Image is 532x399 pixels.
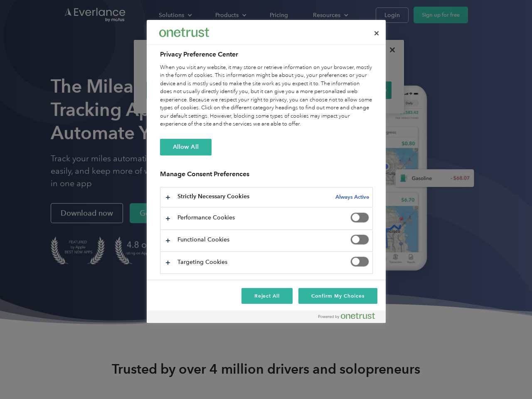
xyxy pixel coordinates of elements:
[160,170,373,183] h3: Manage Consent Preferences
[147,20,386,323] div: Preference center
[367,24,386,42] button: Close
[159,28,209,37] img: Everlance
[160,49,373,59] h2: Privacy Preference Center
[159,24,209,41] div: Everlance
[298,288,377,304] button: Confirm My Choices
[241,288,293,304] button: Reject All
[318,313,375,319] img: Powered by OneTrust Opens in a new Tab
[318,313,382,323] a: Powered by OneTrust Opens in a new Tab
[160,139,212,155] button: Allow All
[147,20,386,323] div: Privacy Preference Center
[160,64,373,128] div: When you visit any website, it may store or retrieve information on your browser, mostly in the f...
